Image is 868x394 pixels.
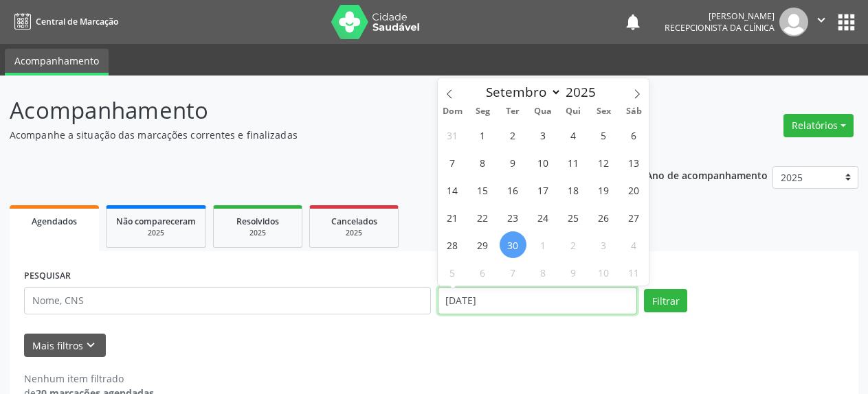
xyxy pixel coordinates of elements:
img: img [779,8,808,36]
button: Filtrar [644,289,687,312]
span: Setembro 10, 2025 [530,149,557,176]
span: Setembro 9, 2025 [500,149,526,176]
div: [PERSON_NAME] [665,10,775,22]
span: Seg [467,107,498,116]
span: Setembro 13, 2025 [621,149,647,176]
span: Setembro 18, 2025 [560,176,587,203]
span: Qua [528,107,558,116]
span: Setembro 17, 2025 [530,176,557,203]
span: Outubro 1, 2025 [530,231,557,258]
span: Setembro 11, 2025 [560,149,587,176]
span: Setembro 20, 2025 [621,176,647,203]
span: Outubro 8, 2025 [530,259,557,286]
span: Outubro 9, 2025 [560,259,587,286]
span: Setembro 23, 2025 [500,204,526,231]
p: Ano de acompanhamento [646,166,768,183]
span: Setembro 1, 2025 [469,121,496,148]
span: Setembro 19, 2025 [590,176,617,203]
span: Central de Marcação [36,16,118,27]
span: Outubro 5, 2025 [439,259,466,286]
span: Setembro 15, 2025 [469,176,496,203]
input: Selecione um intervalo [438,287,638,314]
div: 2025 [116,228,196,238]
span: Setembro 25, 2025 [560,204,587,231]
span: Recepcionista da clínica [665,22,775,34]
p: Acompanhamento [10,93,604,128]
button: apps [834,10,858,34]
span: Agendados [32,216,77,227]
i: keyboard_arrow_down [83,338,98,353]
span: Setembro 3, 2025 [530,121,557,148]
span: Setembro 24, 2025 [530,204,557,231]
span: Setembro 28, 2025 [439,231,466,258]
span: Setembro 2, 2025 [500,121,526,148]
button:  [808,8,834,36]
span: Setembro 22, 2025 [469,204,496,231]
select: Month [480,82,562,102]
span: Resolvidos [236,216,279,227]
input: Year [561,83,607,101]
span: Sáb [619,107,649,116]
span: Setembro 8, 2025 [469,149,496,176]
div: Nenhum item filtrado [24,371,154,386]
span: Outubro 11, 2025 [621,259,647,286]
span: Agosto 31, 2025 [439,121,466,148]
span: Setembro 4, 2025 [560,121,587,148]
span: Outubro 3, 2025 [590,231,617,258]
span: Setembro 30, 2025 [500,231,526,258]
span: Outubro 7, 2025 [500,259,526,286]
span: Setembro 6, 2025 [621,121,647,148]
span: Setembro 5, 2025 [590,121,617,148]
span: Não compareceram [116,216,196,227]
i:  [814,12,829,27]
button: notifications [623,12,643,32]
span: Setembro 14, 2025 [439,176,466,203]
span: Sex [588,107,619,116]
span: Setembro 7, 2025 [439,149,466,176]
p: Acompanhe a situação das marcações correntes e finalizadas [10,128,604,142]
div: 2025 [223,228,292,238]
label: PESQUISAR [24,266,71,287]
span: Setembro 16, 2025 [500,176,526,203]
span: Qui [558,107,588,116]
div: 2025 [320,228,388,238]
span: Setembro 12, 2025 [590,149,617,176]
a: Acompanhamento [5,49,109,76]
span: Setembro 29, 2025 [469,231,496,258]
input: Nome, CNS [24,287,431,314]
span: Setembro 27, 2025 [621,204,647,231]
span: Setembro 21, 2025 [439,204,466,231]
span: Outubro 2, 2025 [560,231,587,258]
button: Relatórios [783,114,854,137]
span: Cancelados [331,216,377,227]
span: Outubro 4, 2025 [621,231,647,258]
a: Central de Marcação [10,10,118,33]
button: Mais filtroskeyboard_arrow_down [24,334,106,358]
span: Outubro 10, 2025 [590,259,617,286]
span: Outubro 6, 2025 [469,259,496,286]
span: Setembro 26, 2025 [590,204,617,231]
span: Dom [438,107,468,116]
span: Ter [498,107,528,116]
